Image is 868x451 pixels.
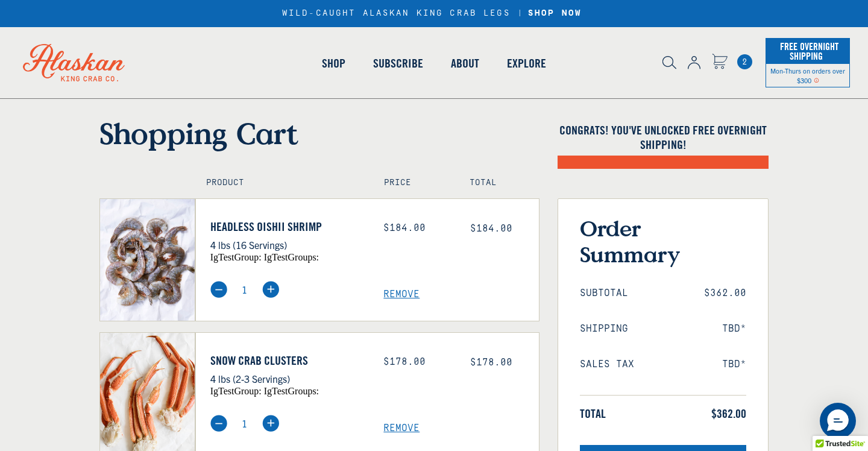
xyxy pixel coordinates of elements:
img: Headless Oishii Shrimp - 4 lbs (16 Servings) [100,199,195,321]
img: plus [262,281,279,298]
span: $184.00 [470,223,512,234]
span: $362.00 [711,406,746,421]
span: igTestGroup: [210,386,262,396]
a: Cart [737,54,752,69]
span: igTestGroups: [264,252,319,262]
h4: Congrats! You've unlocked FREE OVERNIGHT SHIPPING! [558,123,769,152]
span: Shipping [580,323,628,335]
span: igTestGroups: [264,386,319,396]
span: Free Overnight Shipping [777,37,838,65]
a: Remove [383,423,539,434]
span: Mon-Thurs on orders over $300 [770,66,845,84]
h4: Product [206,178,359,188]
span: 2 [737,54,752,69]
span: Subtotal [580,288,628,299]
h3: Order Summary [580,215,746,267]
div: WILD-CAUGHT ALASKAN KING CRAB LEGS | [282,8,586,19]
h4: Total [470,178,529,188]
a: SHOP NOW [524,8,586,19]
span: igTestGroup: [210,252,262,262]
strong: SHOP NOW [528,8,582,18]
a: About [437,29,493,98]
img: search [662,56,676,69]
a: Snow Crab Clusters [210,353,366,368]
span: $362.00 [704,288,746,299]
span: Sales Tax [580,359,634,370]
div: $184.00 [383,222,452,234]
a: Remove [383,289,539,300]
a: Shop [308,29,359,98]
img: minus [210,281,227,298]
h1: Shopping Cart [99,116,539,151]
img: account [688,56,700,69]
a: Cart [712,54,728,71]
span: Total [580,406,606,421]
div: Messenger Dummy Widget [820,403,856,439]
p: 4 lbs (16 Servings) [210,237,366,253]
img: Alaskan King Crab Co. logo [6,27,142,98]
img: minus [210,415,227,432]
img: plus [262,415,279,432]
span: $178.00 [470,357,512,368]
a: Subscribe [359,29,437,98]
h4: Price [384,178,443,188]
a: Headless Oishii Shrimp [210,219,366,234]
a: Explore [493,29,560,98]
p: 4 lbs (2-3 Servings) [210,371,366,386]
div: $178.00 [383,356,452,368]
span: Shipping Notice Icon [814,76,819,84]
